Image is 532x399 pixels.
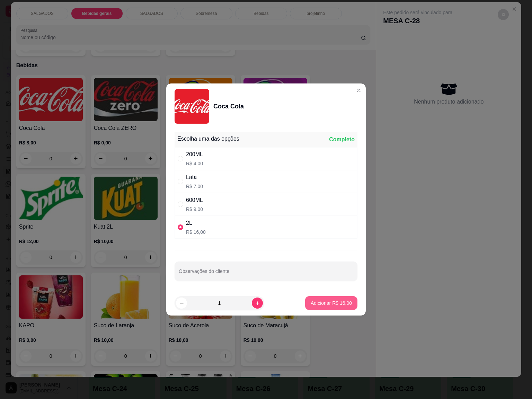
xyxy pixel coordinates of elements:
button: decrease-product-quantity [176,298,187,309]
div: 200ML [186,150,203,159]
button: increase-product-quantity [252,298,263,309]
div: 600ML [186,196,203,204]
p: R$ 4,00 [186,160,203,167]
div: Completo [329,135,355,144]
button: Close [353,85,364,96]
div: Coca Cola [213,101,244,111]
p: R$ 7,00 [186,183,203,190]
button: Adicionar R$ 16,00 [305,296,357,310]
p: R$ 9,00 [186,206,203,213]
p: Adicionar R$ 16,00 [311,300,352,307]
div: Lata [186,173,203,181]
input: Observações do cliente [179,271,353,277]
div: 2L [186,219,206,227]
div: Escolha uma das opções [177,135,239,143]
p: R$ 16,00 [186,229,206,236]
img: product-image [175,89,209,124]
